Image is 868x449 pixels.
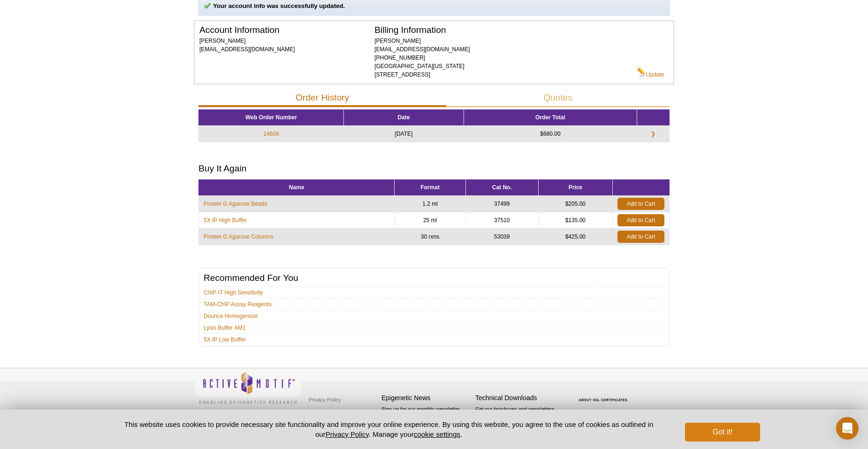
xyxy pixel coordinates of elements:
th: Date [344,109,464,126]
p: Get our brochures and newsletters, or request them by mail. [475,405,564,429]
a: Terms & Conditions [306,407,356,421]
th: Price [538,179,612,196]
button: Order History [198,89,446,107]
a: TAM-ChIP Assay Reagents [204,300,272,309]
th: Cat No. [465,179,538,196]
h2: Account Information [199,26,374,34]
p: This website uses cookies to provide necessary site functionality and improve your online experie... [108,419,670,439]
h2: Buy It Again [198,164,670,173]
th: Format [395,179,466,196]
a: Add to Cart [617,198,664,210]
a: Protein G Agarose Beads [204,200,267,208]
h2: Recommended For You [204,274,664,282]
img: Active Motif, [194,368,302,406]
a: Add to Cart [617,231,664,243]
button: Got it! [685,423,760,441]
a: ChIP-IT High Sensitivity [204,288,263,297]
td: 25 ml [395,212,466,229]
a: Dounce Homogenizer [204,312,258,320]
p: Your account info was successfully updated. [204,2,664,10]
td: 53039 [465,229,538,245]
a: 5X IP Low Buffer [204,335,246,344]
td: $205.00 [538,196,612,212]
a: Lysis Buffer AM1 [204,324,245,332]
td: 1.2 ml [395,196,466,212]
span: [PERSON_NAME] [EMAIL_ADDRESS][DOMAIN_NAME] [199,38,295,53]
a: Privacy Policy [306,393,343,407]
a: Protein G Agarose Columns [204,232,274,241]
td: 37510 [465,212,538,229]
a: Add to Cart [617,214,664,226]
a: ❯ [645,130,661,138]
th: Name [199,179,395,196]
h4: Technical Downloads [475,394,564,402]
button: Quotes [446,89,670,107]
button: cookie settings [414,430,460,438]
th: Web Order Number [199,109,344,126]
img: Edit [637,67,646,77]
td: $135.00 [538,212,612,229]
h2: Billing Information [374,26,637,34]
td: [DATE] [344,125,464,142]
p: Sign up for our monthly newsletter highlighting recent publications in the field of epigenetics. [381,405,471,437]
td: $425.00 [538,229,612,245]
td: 30 rxns [395,229,466,245]
span: [PERSON_NAME] [EMAIL_ADDRESS][DOMAIN_NAME] [PHONE_NUMBER] [GEOGRAPHIC_DATA][US_STATE] [STREET_ADD... [374,38,470,78]
a: ABOUT SSL CERTIFICATES [579,398,628,402]
a: 5X IP High Buffer [204,216,247,224]
th: Order Total [464,109,637,126]
div: Open Intercom Messenger [836,417,859,440]
table: Click to Verify - This site chose Symantec SSL for secure e-commerce and confidential communicati... [569,385,640,405]
a: 14608 [263,130,279,138]
a: Update [637,67,664,79]
td: $680.00 [464,125,637,142]
h4: Epigenetic News [381,394,471,402]
a: Privacy Policy [326,430,369,438]
td: 37499 [465,196,538,212]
